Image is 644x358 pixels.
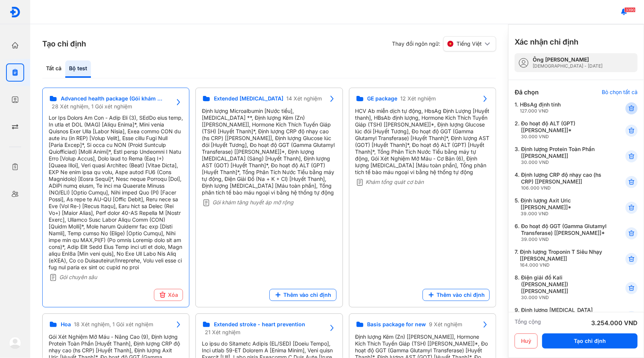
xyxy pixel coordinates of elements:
[283,292,332,298] span: Thêm vào chỉ định
[521,236,607,242] div: 39.000 VND
[591,318,638,327] div: 3.254.000 VND
[515,274,607,301] div: 8.
[515,101,607,114] div: 1.
[521,185,607,191] div: 106.000 VND
[515,248,607,268] div: 7.
[74,321,153,328] span: 18 Xét nghiệm, 1 Gói xét nghiệm
[624,7,636,12] span: 3390
[401,95,436,102] span: 12 Xét nghiệm
[520,101,561,114] div: HBsAg định tính
[202,199,336,208] div: Gói khám tăng huyết áp mỡ rộng
[515,223,607,242] div: 6.
[515,120,607,140] div: 2.
[520,108,561,114] div: 127.000 VND
[367,321,426,328] span: Basis package for new
[542,333,638,349] button: Tạo chỉ định
[515,318,541,327] div: Tổng cộng
[515,171,607,191] div: 4.
[367,95,398,102] span: GE package
[521,197,607,217] div: Định lượng Axit Uric [[PERSON_NAME]]*
[515,146,607,165] div: 3.
[520,248,607,268] div: Định lượng Troponin T Siêu Nhạy [[PERSON_NAME]]
[214,95,283,102] span: Extended [MEDICAL_DATA]
[423,289,490,301] button: Thêm vào chỉ định
[61,95,163,102] span: Advanced health package (Gói khám chuyên sâu)
[437,292,485,298] span: Thêm vào chỉ định
[521,134,607,140] div: 30.000 VND
[429,321,463,328] span: 9 Xét nghiệm
[154,289,183,301] button: Xóa
[61,321,71,328] span: Hoa
[533,56,603,63] div: Ông [PERSON_NAME]
[515,197,607,217] div: 5.
[49,274,183,283] div: Gói chuyên sâu
[602,89,638,96] div: Bỏ chọn tất cả
[515,333,538,349] button: Huỷ
[269,289,337,301] button: Thêm vào chỉ định
[521,295,607,301] div: 30.000 VND
[521,223,607,242] div: Đo hoạt độ GGT (Gamma Glutamyl Transferase) [[PERSON_NAME]]*
[205,329,240,336] span: 21 Xét nghiệm
[521,171,607,191] div: Định lượng CRP độ nhạy cao (hs CRP) [[PERSON_NAME]]
[392,36,496,51] div: Thay đổi ngôn ngữ:
[521,274,607,301] div: Điện giải đồ Kali ([PERSON_NAME]) [[PERSON_NAME]]
[515,88,539,97] div: Đã chọn
[355,179,490,188] div: Khám tổng quát cơ bản
[521,307,607,326] div: Định lượng [MEDICAL_DATA] (Sáng) [[PERSON_NAME]]
[355,108,490,176] div: HCV Ab miễn dịch tự động, HbsAg Định Lượng [Huyết thanh], HBsAb định lượng, Hormone Kích Thích Tu...
[521,146,607,165] div: Định lượng Protein Toàn Phần [[PERSON_NAME]]
[42,60,65,78] div: Tất cả
[9,337,21,349] img: logo
[214,321,305,328] span: Extended stroke - heart prevention
[168,292,178,298] span: Xóa
[286,95,322,102] span: 14 Xét nghiệm
[65,60,91,78] div: Bộ test
[456,40,482,47] span: Tiếng Việt
[52,103,132,110] span: 28 Xét nghiệm, 1 Gói xét nghiệm
[42,39,86,49] h3: Tạo chỉ định
[533,63,603,69] div: [DEMOGRAPHIC_DATA] - [DATE]
[515,307,607,326] div: 9.
[521,211,607,217] div: 39.000 VND
[521,120,607,140] div: Đo hoạt độ ALT (GPT) [[PERSON_NAME]]*
[49,114,183,271] div: Lor Ips Dolors Am Con - Adip Eli (3), SEdDo eius temp, In utla et DOL (MAG) [Aliqu Enima]*, Mini ...
[9,6,21,18] img: logo
[520,262,607,268] div: 164.000 VND
[202,108,336,196] div: Định lượng Microalbumin [Nước tiểu], [MEDICAL_DATA] **, Định lượng Kẽm (Zn) [[PERSON_NAME]], Horm...
[521,159,607,165] div: 30.000 VND
[515,37,578,47] h3: Xác nhận chỉ định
